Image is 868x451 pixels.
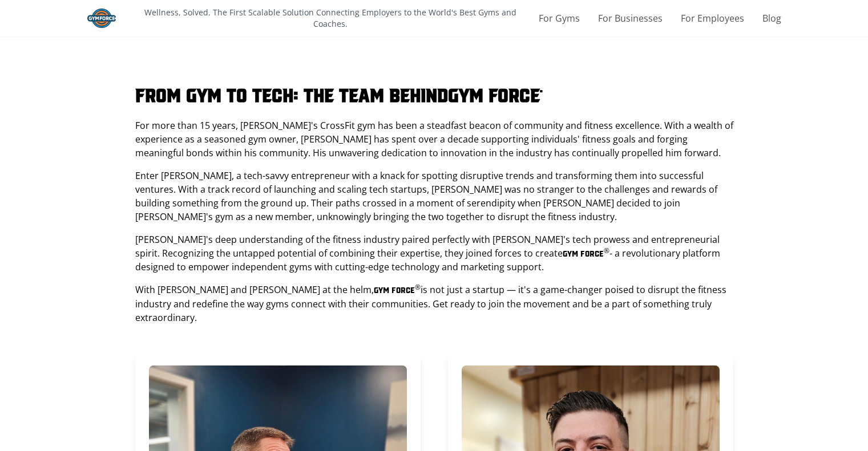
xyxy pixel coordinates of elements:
p: [PERSON_NAME]'s deep understanding of the fitness industry paired perfectly with [PERSON_NAME]'s ... [135,233,733,274]
span: ® [604,246,609,255]
span: Gym Force [563,249,604,258]
p: For more than 15 years, [PERSON_NAME]'s CrossFit gym has been a steadfast beacon of community and... [135,119,733,160]
h1: From Gym to Tech: The Team Behind [135,82,733,105]
a: For Employees [681,11,744,25]
img: Gym Force Logo [87,9,116,28]
a: Blog [762,11,781,25]
a: For Gyms [539,11,580,25]
span: Gym Force [448,83,540,104]
span: ® [415,282,421,292]
p: With [PERSON_NAME] and [PERSON_NAME] at the helm, is not just a startup — it's a game-changer poi... [135,283,733,324]
p: Enter [PERSON_NAME], a tech-savvy entrepreneur with a knack for spotting disruptive trends and tr... [135,169,733,224]
p: Wellness, Solved. The First Scalable Solution Connecting Employers to the World's Best Gyms and C... [127,7,534,30]
a: For Businesses [598,11,663,25]
span: ® [540,88,543,95]
span: Gym Force [374,286,415,295]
